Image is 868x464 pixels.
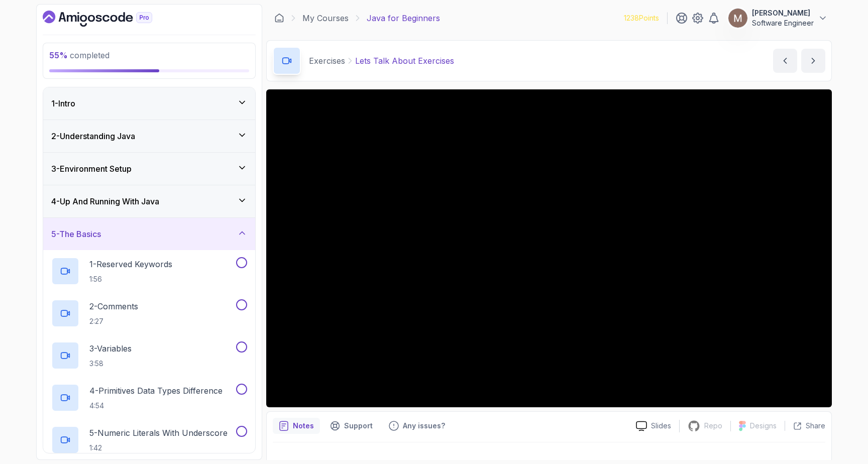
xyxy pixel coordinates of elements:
[628,421,679,431] a: Slides
[51,163,132,175] h3: 3 - Environment Setup
[89,342,132,355] p: 3 - Variables
[344,421,373,431] p: Support
[750,421,777,431] p: Designs
[752,18,814,28] p: Software Engineer
[51,257,247,285] button: 1-Reserved Keywords1:56
[43,87,255,120] button: 1-Intro
[89,385,223,397] p: 4 - Primitives Data Types Difference
[49,50,110,60] span: completed
[801,49,825,73] button: next content
[302,12,349,24] a: My Courses
[89,359,132,369] p: 3:58
[89,401,223,411] p: 4:54
[43,153,255,185] button: 3-Environment Setup
[51,195,159,207] h3: 4 - Up And Running With Java
[89,258,172,270] p: 1 - Reserved Keywords
[43,11,175,27] a: Dashboard
[51,130,135,142] h3: 2 - Understanding Java
[273,418,320,434] button: notes button
[624,13,659,23] p: 1238 Points
[728,8,828,28] button: user profile image[PERSON_NAME]Software Engineer
[51,341,247,370] button: 3-Variables3:58
[43,218,255,250] button: 5-The Basics
[651,421,671,431] p: Slides
[403,421,445,431] p: Any issues?
[51,384,247,412] button: 4-Primitives Data Types Difference4:54
[51,228,101,240] h3: 5 - The Basics
[728,9,747,28] img: user profile image
[309,55,345,67] p: Exercises
[383,418,451,434] button: Feedback button
[89,443,228,453] p: 1:42
[51,426,247,454] button: 5-Numeric Literals With Underscore1:42
[773,49,797,73] button: previous content
[43,185,255,217] button: 4-Up And Running With Java
[785,421,825,431] button: Share
[49,50,68,60] span: 55 %
[324,418,379,434] button: Support button
[293,421,314,431] p: Notes
[806,421,825,431] p: Share
[51,299,247,327] button: 2-Comments2:27
[355,55,454,67] p: Lets Talk About Exercises
[274,13,284,23] a: Dashboard
[752,8,814,18] p: [PERSON_NAME]
[266,89,832,407] iframe: To enrich screen reader interactions, please activate Accessibility in Grammarly extension settings
[89,427,228,439] p: 5 - Numeric Literals With Underscore
[367,12,440,24] p: Java for Beginners
[89,316,138,326] p: 2:27
[51,97,75,109] h3: 1 - Intro
[89,300,138,312] p: 2 - Comments
[704,421,722,431] p: Repo
[43,120,255,152] button: 2-Understanding Java
[89,274,172,284] p: 1:56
